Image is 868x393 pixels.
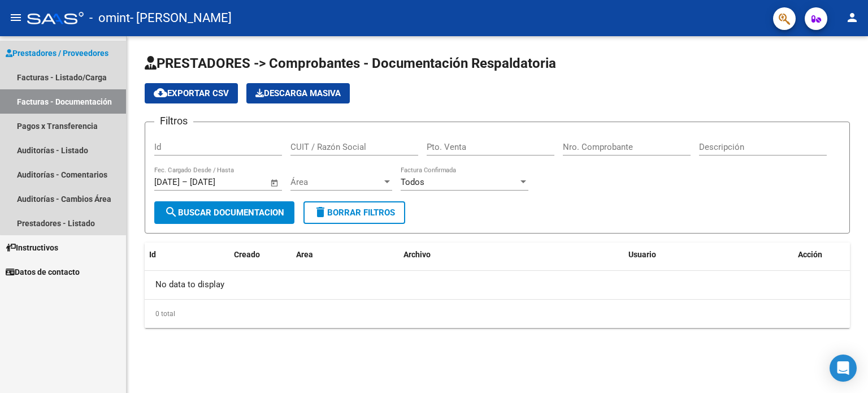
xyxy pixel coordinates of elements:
mat-icon: cloud_download [154,86,167,100]
mat-icon: person [845,11,859,24]
span: Todos [401,177,424,187]
button: Buscar Documentacion [154,201,294,224]
span: Exportar CSV [154,88,229,98]
span: Archivo [403,250,431,259]
mat-icon: search [164,205,178,219]
datatable-header-cell: Id [145,243,190,267]
mat-icon: menu [9,11,23,24]
div: Open Intercom Messenger [830,355,857,382]
datatable-header-cell: Archivo [399,243,624,267]
span: Usuario [628,250,656,259]
datatable-header-cell: Acción [793,243,850,267]
span: Buscar Documentacion [164,208,284,218]
span: – [182,177,188,187]
input: Start date [154,177,180,187]
app-download-masive: Descarga masiva de comprobantes (adjuntos) [246,83,350,103]
span: Area [296,250,313,259]
span: Id [149,250,156,259]
button: Exportar CSV [145,83,238,103]
span: - [PERSON_NAME] [130,6,232,31]
datatable-header-cell: Creado [229,243,292,267]
datatable-header-cell: Usuario [624,243,793,267]
datatable-header-cell: Area [292,243,399,267]
input: End date [190,177,245,187]
button: Descarga Masiva [246,83,350,103]
button: Open calendar [268,176,281,189]
span: - omint [89,6,130,31]
span: Prestadores / Proveedores [6,47,108,59]
span: Acción [798,250,822,259]
span: Creado [234,250,260,259]
span: Datos de contacto [6,266,80,278]
span: Borrar Filtros [314,208,395,218]
span: Instructivos [6,241,58,254]
mat-icon: delete [314,205,327,219]
div: 0 total [145,300,850,328]
span: Área [290,177,382,187]
button: Borrar Filtros [303,201,405,224]
span: PRESTADORES -> Comprobantes - Documentación Respaldatoria [145,55,556,71]
div: No data to display [145,271,850,299]
h3: Filtros [154,113,193,129]
span: Descarga Masiva [255,88,341,98]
